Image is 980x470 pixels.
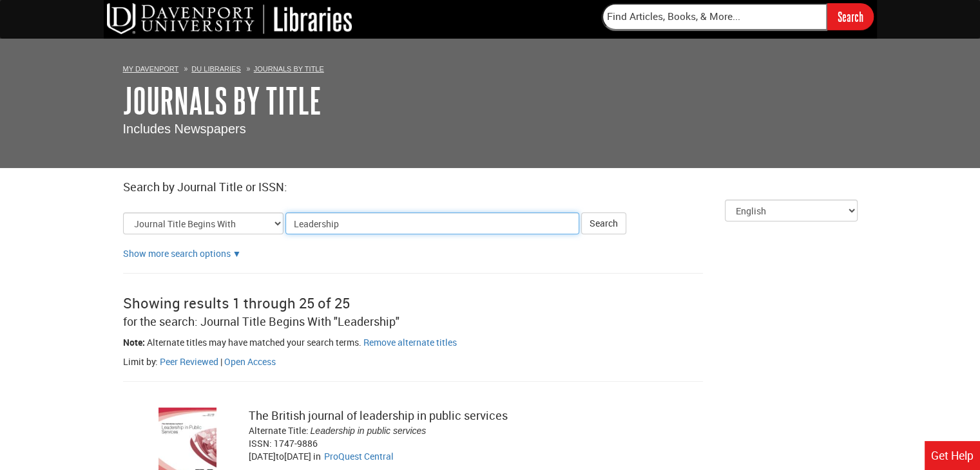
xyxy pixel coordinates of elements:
a: Remove alternate titles [363,336,457,348]
span: Leadership in public services [311,426,427,436]
a: My Davenport [123,65,179,73]
ol: Breadcrumbs [123,62,858,75]
a: Filter by peer reviewed [160,355,218,368]
span: Alternate titles may have matched your search terms. [147,336,361,348]
a: Go to ProQuest Central [324,450,394,462]
h2: Search by Journal Title or ISSN: [123,181,858,194]
label: Search inside this journal [249,401,249,402]
div: [DATE] [DATE] [249,450,324,463]
div: ISSN: 1747-9886 [249,437,669,450]
a: Show more search options [233,247,242,259]
a: DU Libraries [191,65,240,73]
div: The British journal of leadership in public services [249,408,669,424]
span: to [276,450,284,462]
p: Includes Newspapers [123,120,858,138]
a: Filter by peer open access [224,355,276,368]
span: Showing results 1 through 25 of 25 [123,294,350,312]
button: Search [581,212,626,234]
img: DU Libraries [107,3,352,34]
input: Find Articles, Books, & More... [602,3,827,30]
input: Search [827,3,874,30]
span: in [313,450,321,462]
a: Journals By Title [254,65,324,73]
span: for the search: Journal Title Begins With "Leadership" [123,314,399,329]
a: Get Help [925,441,980,470]
span: Note: [123,336,145,348]
span: | [220,355,222,368]
a: Journals By Title [123,80,322,120]
a: Show more search options [123,247,231,259]
span: Alternate Title: [249,424,309,437]
span: Limit by: [123,355,158,368]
